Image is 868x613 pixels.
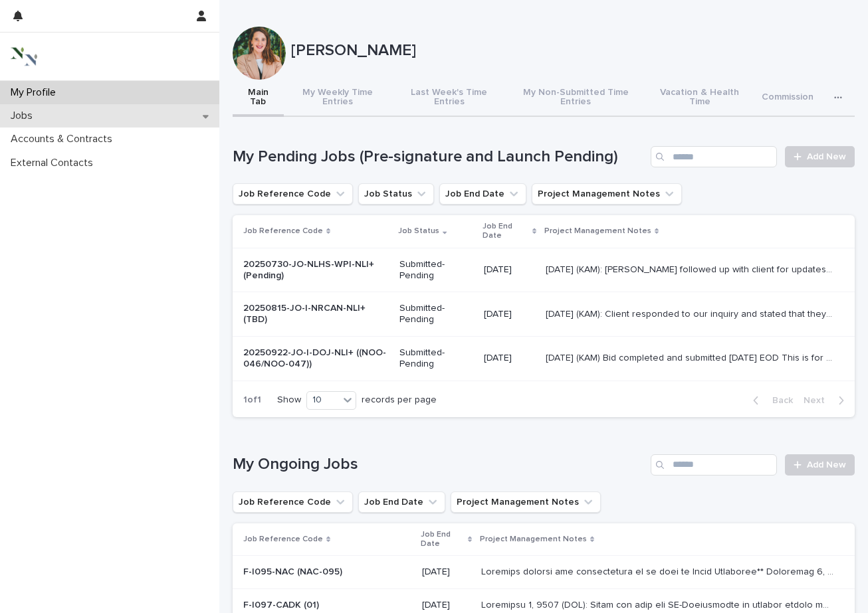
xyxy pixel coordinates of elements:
button: Last Week's Time Entries [392,80,506,117]
button: Job Status [358,183,434,205]
p: records per page [362,394,437,406]
p: 1 of 1 [233,384,272,416]
button: Job End Date [358,491,445,513]
p: 20250922-JO-I-DOJ-NLI+ ((NOO-046/NOO-047)) [243,347,389,370]
span: Add New [807,152,846,161]
button: Job Reference Code [233,183,353,205]
button: Back [742,394,798,406]
a: Add New [785,454,855,476]
p: F-I097-CADK (01) [243,600,411,611]
p: Job Reference Code [243,224,323,238]
p: September 10, 2025 (KAM): Client responded to our inquiry and stated that they are reviewing the ... [546,306,836,320]
button: My Non-Submitted Time Entries [506,80,646,117]
p: F-I095-NAC (NAC-095) [243,567,411,578]
p: Job End Date [421,527,465,552]
p: Project Management Notes [480,532,587,547]
p: External Contacts [5,157,104,169]
p: Contract details and deliverables to be sent to Robyn Gilchrist** September 8, 2025 (KAM): Invest... [481,564,836,578]
p: Jobs [5,110,43,122]
span: Next [804,396,833,405]
p: 20250815-JO-I-NRCAN-NLI+ (TBD) [243,303,389,325]
p: [DATE] [484,353,535,364]
button: Project Management Notes [451,491,601,513]
p: Sept 22 2025 (KAM) Bid completed and submitted today EOD This is for (NOO-046/NOO-047) [546,350,836,364]
tr: F-I095-NAC (NAC-095)[DATE]Loremips dolorsi ame consectetura el se doei te Incid Utlaboree** Dolor... [233,556,855,589]
span: Add New [807,460,846,470]
p: August 25, 2025 (KAM): Kerry followed up with client for updates and feedback- no response to quo... [546,262,836,276]
p: Job End Date [483,219,529,244]
a: Add New [785,146,855,167]
button: Project Management Notes [532,183,682,205]
p: [DATE] [422,600,471,611]
p: [DATE] [484,309,535,320]
tr: 20250730-JO-NLHS-WPI-NLI+ (Pending)Submitted-Pending[DATE][DATE] (KAM): [PERSON_NAME] followed up... [233,248,855,292]
tr: 20250815-JO-I-NRCAN-NLI+ (TBD)Submitted-Pending[DATE][DATE] (KAM): Client responded to our inquir... [233,292,855,337]
p: Accounts & Contracts [5,133,123,145]
button: Next [798,394,855,406]
img: 3bAFpBnQQY6ys9Fa9hsD [11,43,37,70]
p: [PERSON_NAME] [291,41,849,60]
p: Job Reference Code [243,532,323,547]
p: My Profile [5,86,66,99]
tr: 20250922-JO-I-DOJ-NLI+ ((NOO-046/NOO-047))Submitted-Pending[DATE][DATE] (KAM) Bid completed and s... [233,336,855,381]
button: Main Tab [233,80,284,117]
button: My Weekly Time Entries [284,80,392,117]
h1: My Ongoing Jobs [233,455,645,474]
p: Project Management Notes [544,224,651,238]
p: Submitted-Pending [399,303,473,325]
p: [DATE] [422,567,471,578]
input: Search [651,454,777,476]
p: Show [277,394,301,406]
div: 10 [307,393,339,407]
button: Commission [754,80,821,117]
h1: My Pending Jobs (Pre-signature and Launch Pending) [233,147,645,167]
p: Submitted-Pending [399,259,473,282]
p: September 8, 2025 (KAM): Kerry met with new DG-Coordinator to discuss delays and the investigatio... [481,597,836,611]
button: Vacation & Health Time [646,80,754,117]
p: Submitted-Pending [399,347,473,370]
span: Back [764,396,793,405]
p: Job Status [398,224,439,238]
input: Search [651,146,777,167]
button: Job End Date [439,183,526,205]
button: Job Reference Code [233,491,353,513]
p: [DATE] [484,264,535,276]
p: 20250730-JO-NLHS-WPI-NLI+ (Pending) [243,259,389,282]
